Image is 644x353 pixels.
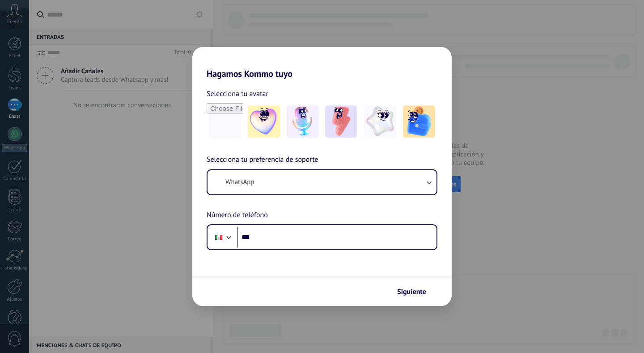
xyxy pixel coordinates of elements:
[393,284,438,299] button: Siguiente
[207,154,318,166] span: Selecciona tu preferencia de soporte
[364,105,396,138] img: -4.jpeg
[325,105,357,138] img: -3.jpeg
[248,105,280,138] img: -1.jpeg
[207,88,268,100] span: Selecciona tu avatar
[287,105,319,138] img: -2.jpeg
[208,170,436,194] button: WhatsApp
[397,289,426,295] span: Siguiente
[192,47,452,79] h2: Hagamos Kommo tuyo
[403,105,435,138] img: -5.jpeg
[225,178,254,187] span: WhatsApp
[207,210,268,221] span: Número de teléfono
[210,228,227,247] div: Mexico: + 52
